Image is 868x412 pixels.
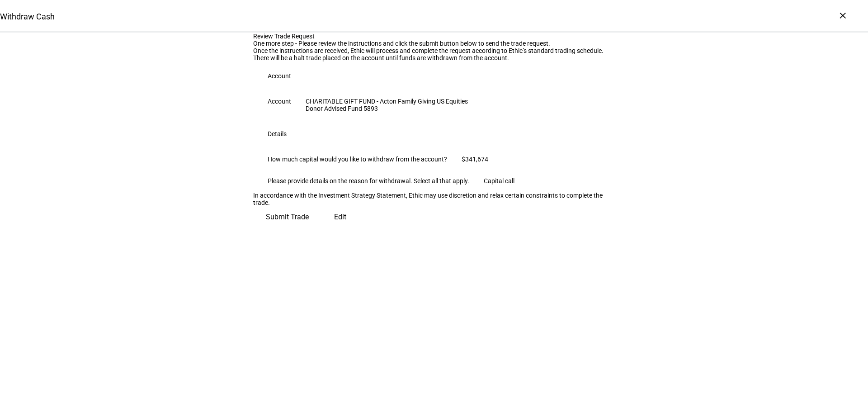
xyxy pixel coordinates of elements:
div: Capital call [484,177,514,185]
div: In accordance with the Investment Strategy Statement, Ethic may use discretion and relax certain ... [253,192,615,206]
div: × [835,8,850,23]
button: Submit Trade [253,206,321,228]
div: Account [268,72,291,80]
div: Please provide details on the reason for withdrawal. Select all that apply. [268,177,469,185]
div: Donor Advised Fund 5893 [306,105,468,112]
div: $341,674 [462,156,488,163]
div: CHARITABLE GIFT FUND - Acton Family Giving US Equities [306,98,468,105]
span: Submit Trade [266,206,309,228]
div: Details [268,130,287,137]
span: Edit [334,206,346,228]
div: Account [268,98,291,105]
div: How much capital would you like to withdraw from the account? [268,156,447,163]
div: Review Trade Request [253,33,615,40]
button: Edit [321,206,359,228]
div: There will be a halt trade placed on the account until funds are withdrawn from the account. [253,54,615,62]
div: Once the instructions are received, Ethic will process and complete the request according to Ethi... [253,47,615,54]
div: One more step - Please review the instructions and click the submit button below to send the trad... [253,40,615,47]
